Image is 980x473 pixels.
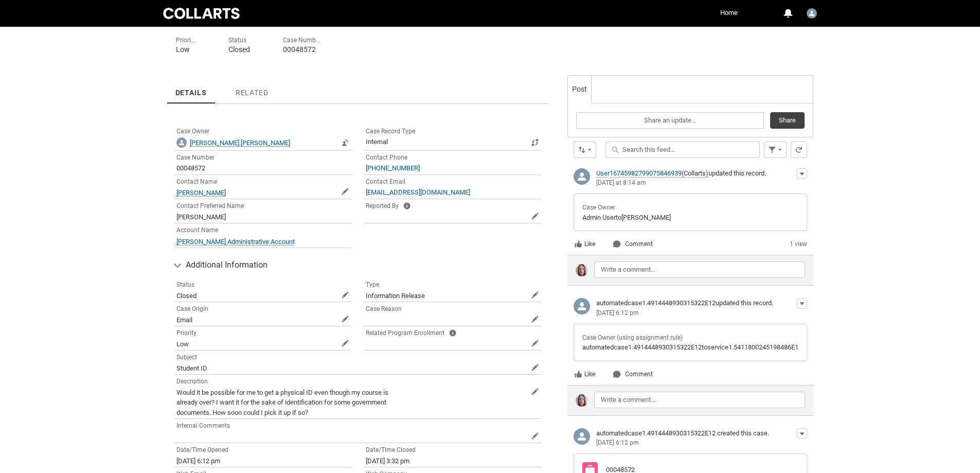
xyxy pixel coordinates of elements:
[621,214,671,221] span: [PERSON_NAME]
[176,446,228,453] span: Date/Time Opened
[567,162,813,255] article: User16745982799075846939, Yesterday at 8:14 am
[797,428,807,439] div: Actions for this Feed Item
[366,305,402,312] span: Case Reason
[176,422,230,429] span: Internal Comments
[228,37,250,44] p: Status
[804,4,819,21] button: User Profile Student.bcoulso.20230519
[574,239,596,249] button: Like
[531,138,539,147] button: Change Record Type
[582,332,798,353] li: to
[176,354,197,361] span: Subject
[682,169,708,178] span: (Collarts)
[283,37,320,44] p: Case Number
[176,316,192,324] lightning-formatted-text: Email
[572,85,587,93] span: Post
[718,5,740,21] a: Home
[612,370,653,379] button: Comment
[283,45,316,54] lightning-formatted-text: 00048572
[176,340,189,348] lightning-formatted-text: Low
[176,457,220,465] lightning-formatted-text: [DATE] 6:12 pm
[596,429,769,437] span: automatedcase1.4914448930315322E12 created this case.
[341,187,349,196] button: Edit Contact Name
[176,202,244,209] span: Contact Preferred Name
[176,378,208,385] span: Description
[403,202,411,209] lightning-helptext: Help Reported By
[176,329,197,337] span: Priority
[594,261,805,278] input: Write a comment...
[366,329,444,337] span: Related Program Enrollment
[236,89,269,97] span: Related
[797,168,807,179] div: Actions for this Feed Item
[612,239,653,249] button: Comment
[366,457,409,465] lightning-formatted-text: [DATE] 3:32 pm
[176,238,295,246] span: [PERSON_NAME] Administrative Account
[176,389,388,416] lightning-formatted-text: Would it be possible for me to get a physical ID even though my course is already over? I want it...
[341,339,349,347] button: Edit Priority
[568,76,592,103] a: Post
[366,446,416,453] span: Date/Time Closed
[770,112,805,129] button: Share
[582,214,616,221] span: Admin User
[176,137,187,148] img: Name
[176,164,205,172] lightning-formatted-text: 00048572
[169,257,547,273] button: Additional Information
[176,292,197,300] lightning-formatted-text: Closed
[366,164,420,172] a: [PHONE_NUMBER]
[596,179,646,186] a: [DATE] at 8:14 am
[167,75,215,103] a: Details
[186,257,268,273] span: Additional Information
[582,343,702,351] span: automatedcase1.4914448930315322E12
[366,178,405,185] span: Contact Email
[176,154,215,161] span: Case Number
[596,298,796,308] div: updated this record.
[574,428,590,445] img: automatedcase1.4914448930315322E12
[779,113,796,128] span: Share
[574,370,596,379] button: Like
[574,168,590,185] img: External User - User16745982799075846939 (null)
[366,154,407,161] span: Contact Phone
[582,334,683,341] span: Case Owner (using assignment rule)
[176,45,190,54] lightning-formatted-text: Low
[790,239,807,249] li: 1 view
[531,388,539,396] button: Edit Description
[594,392,805,408] input: Write a comment...
[366,281,379,288] span: Type
[574,370,595,378] span: Like
[596,169,682,178] a: User16745982799075846939
[228,45,250,54] lightning-formatted-text: Closed
[176,189,226,197] span: [PERSON_NAME]
[596,439,639,446] a: [DATE] 6:12 pm
[574,168,590,185] div: User16745982799075846939
[574,240,595,248] span: Like
[341,138,349,147] button: Change Owner
[807,8,817,19] img: Student.bcoulso.20230519
[366,292,425,300] lightning-formatted-text: Information Release
[175,89,207,97] span: Details
[531,212,539,220] button: Edit Reported By
[449,329,457,337] lightning-helptext: Help Related Program Enrollment
[531,363,539,372] button: Edit Subject
[567,75,813,137] div: Chatter Publisher
[567,292,813,385] article: , 6 October 2025 at 6:12 pm
[582,202,798,222] li: to
[366,202,399,209] span: Reported By
[596,168,796,179] div: updated this record.
[605,142,760,158] input: Search this feed...
[707,343,802,351] span: service1.5411800245198486E12
[227,75,277,103] a: Related
[176,281,194,288] span: Status
[341,291,349,299] button: Edit Status
[176,305,208,312] span: Case Origin
[531,291,539,299] button: Edit Type
[576,112,763,129] button: Share an update...
[596,309,639,317] a: [DATE] 6:12 pm
[341,315,349,323] button: Edit Case Origin
[176,178,217,185] span: Contact Name
[176,364,207,372] lightning-formatted-text: Student ID
[190,139,290,147] span: [PERSON_NAME].[PERSON_NAME]
[531,339,539,347] button: Edit Related Program Enrollment
[176,128,209,135] span: Case Owner
[176,213,226,221] lightning-formatted-text: [PERSON_NAME]
[366,128,415,135] span: Case Record Type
